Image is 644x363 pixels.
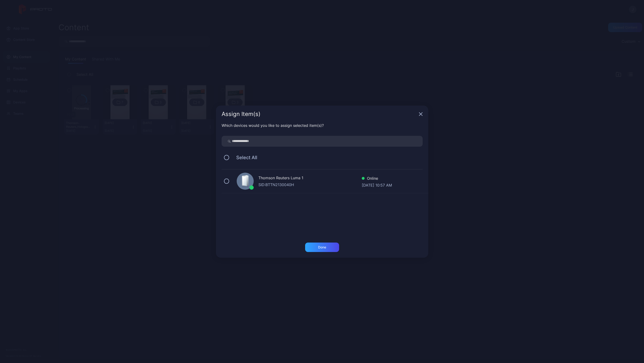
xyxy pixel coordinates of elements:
div: Assign Item(s) [222,111,417,117]
div: Done [318,245,326,249]
div: Thomson Reuters Luma 1 [258,175,362,182]
div: Online [362,175,392,182]
button: Done [305,243,339,252]
span: Select All [232,155,257,160]
div: SID: BTTN2130040H [258,182,362,188]
div: Which devices would you like to assign selected item(s)? [222,123,423,128]
div: [DATE] 10:57 AM [362,182,392,187]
